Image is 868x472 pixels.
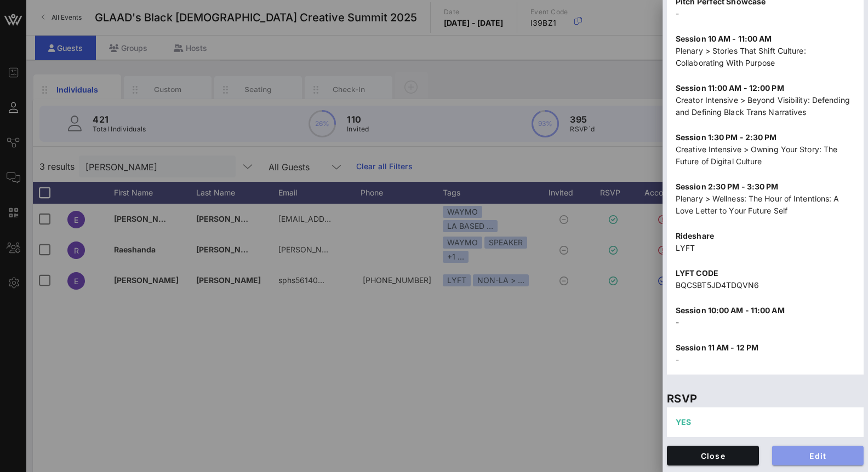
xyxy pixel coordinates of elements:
span: YES [676,417,691,427]
p: BQCSBT5JD4TDQVN6 [676,279,855,291]
button: Edit [772,446,864,465]
p: Session 2:30 PM - 3:30 PM [676,181,855,193]
span: Edit [781,451,855,461]
span: Close [676,451,750,461]
p: Session 11:00 AM - 12:00 PM [676,82,855,94]
p: Plenary > Wellness: The Hour of Intentions: A Love Letter to Your Future Self [676,193,855,217]
p: - [676,316,855,329]
p: - [676,8,855,20]
p: Session 10 AM - 11:00 AM [676,33,855,45]
p: Rideshare [676,230,855,242]
p: RSVP [667,390,864,407]
p: Creator Intensive > Beyond Visibility: Defending and Defining Black Trans Narratives [676,94,855,118]
p: Session 1:30 PM - 2:30 PM [676,131,855,143]
p: LYFT CODE [676,267,855,279]
p: LYFT [676,242,855,254]
button: Close [667,446,759,465]
p: Creative Intensive > Owning Your Story: The Future of Digital Culture [676,143,855,168]
p: Plenary > Stories That Shift Culture: Collaborating With Purpose [676,45,855,69]
p: Session 10:00 AM - 11:00 AM [676,304,855,316]
p: Session 11 AM - 12 PM [676,342,855,354]
p: - [676,354,855,366]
